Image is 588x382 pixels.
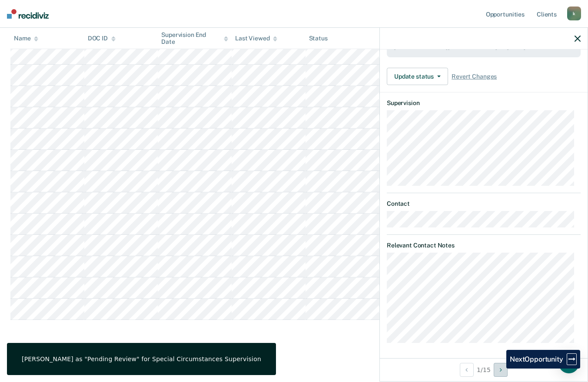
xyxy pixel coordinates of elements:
div: 1 / 15 [380,358,588,381]
dt: Relevant Contact Notes [387,242,581,249]
div: k [567,7,581,20]
dt: Contact [387,200,581,207]
div: Supervision End Date [161,31,228,46]
div: Open Intercom Messenger [558,352,579,373]
button: Update status [387,68,448,85]
img: Recidiviz [7,9,49,19]
dt: Supervision [387,99,581,107]
button: Previous Opportunity [460,363,474,377]
span: Revert Changes [452,73,497,80]
div: DOC ID [88,35,116,42]
div: Name [14,35,38,42]
button: Next Opportunity [494,363,508,377]
div: [PERSON_NAME] as "Pending Review" for Special Circumstances Supervision [22,355,261,363]
div: Last Viewed [235,35,277,42]
div: Status [309,35,328,42]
